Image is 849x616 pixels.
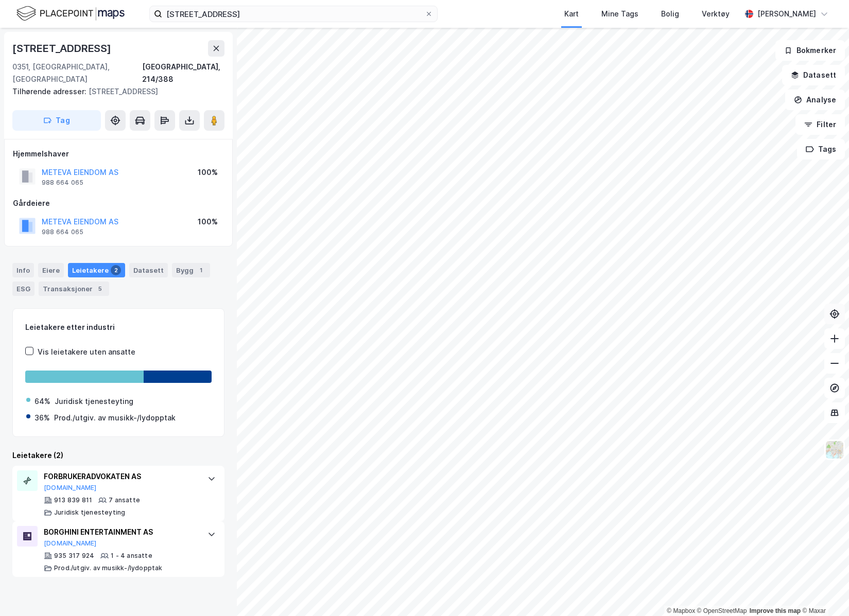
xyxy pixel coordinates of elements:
[54,564,163,572] div: Prod./utgiv. av musikk-/lydopptak
[12,87,89,96] span: Tilhørende adresser:
[795,114,845,135] button: Filter
[38,346,135,358] div: Vis leietakere uten ansatte
[54,508,125,517] div: Juridisk tjenesteyting
[42,228,83,236] div: 988 664 065
[95,284,105,294] div: 5
[775,40,845,61] button: Bokmerker
[42,179,83,187] div: 988 664 065
[111,265,121,275] div: 2
[196,265,206,275] div: 1
[44,484,97,492] button: [DOMAIN_NAME]
[757,8,816,20] div: [PERSON_NAME]
[111,552,152,560] div: 1 - 4 ansatte
[54,552,94,560] div: 935 317 924
[12,85,216,98] div: [STREET_ADDRESS]
[782,65,845,85] button: Datasett
[667,607,695,614] a: Mapbox
[697,607,747,614] a: OpenStreetMap
[12,40,113,57] div: [STREET_ADDRESS]
[198,166,218,179] div: 100%
[12,61,142,85] div: 0351, [GEOGRAPHIC_DATA], [GEOGRAPHIC_DATA]
[44,539,97,548] button: [DOMAIN_NAME]
[54,412,176,424] div: Prod./utgiv. av musikk-/lydopptak
[109,496,140,504] div: 7 ansatte
[564,8,579,20] div: Kart
[44,470,197,483] div: FORBRUKERADVOKATEN AS
[129,263,168,277] div: Datasett
[25,321,212,333] div: Leietakere etter industri
[34,395,50,408] div: 64%
[162,6,425,22] input: Søk på adresse, matrikkel, gårdeiere, leietakere eller personer
[142,61,224,85] div: [GEOGRAPHIC_DATA], 214/388
[12,110,101,131] button: Tag
[39,281,109,296] div: Transaksjoner
[12,449,224,462] div: Leietakere (2)
[44,526,197,538] div: BORGHINI ENTERTAINMENT AS
[661,8,679,20] div: Bolig
[702,8,730,20] div: Verktøy
[54,496,92,504] div: 913 839 811
[34,412,50,424] div: 36%
[55,395,133,408] div: Juridisk tjenesteyting
[13,148,224,160] div: Hjemmelshaver
[172,263,210,277] div: Bygg
[798,567,849,616] iframe: Chat Widget
[68,263,125,277] div: Leietakere
[12,263,34,277] div: Info
[601,8,638,20] div: Mine Tags
[798,567,849,616] div: Kontrollprogram for chat
[198,216,218,228] div: 100%
[38,263,64,277] div: Eiere
[16,5,125,23] img: logo.f888ab2527a4732fd821a326f86c7f29.svg
[750,607,801,614] a: Improve this map
[12,281,34,296] div: ESG
[825,440,844,460] img: Z
[797,139,845,160] button: Tags
[785,90,845,110] button: Analyse
[13,197,224,209] div: Gårdeiere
